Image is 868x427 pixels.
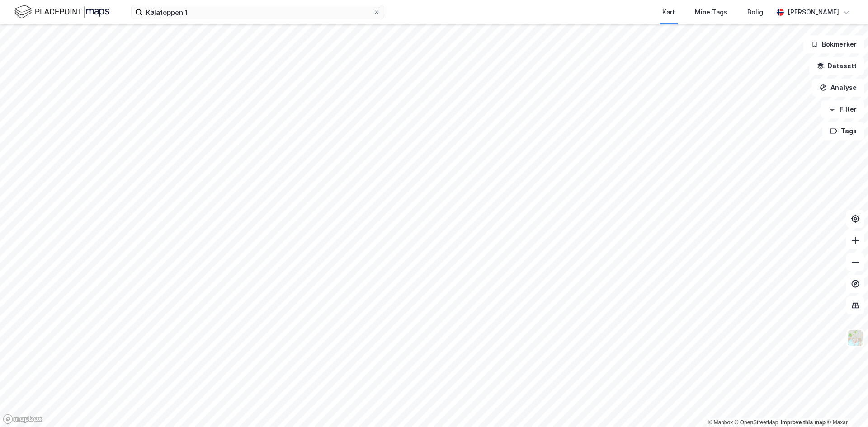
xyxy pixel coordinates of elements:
[823,384,868,427] iframe: Chat Widget
[822,122,864,140] button: Tags
[812,79,864,97] button: Analyse
[735,419,778,426] a: OpenStreetMap
[695,7,727,18] div: Mine Tags
[781,419,826,426] a: Improve this map
[809,57,864,75] button: Datasett
[803,35,864,53] button: Bokmerker
[788,7,839,18] div: [PERSON_NAME]
[708,419,733,426] a: Mapbox
[142,5,373,19] input: Søk på adresse, matrikkel, gårdeiere, leietakere eller personer
[14,4,109,20] img: logo.f888ab2527a4732fd821a326f86c7f29.svg
[847,329,864,347] img: Z
[747,7,763,18] div: Bolig
[662,7,675,18] div: Kart
[3,414,42,424] a: Mapbox homepage
[821,100,864,118] button: Filter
